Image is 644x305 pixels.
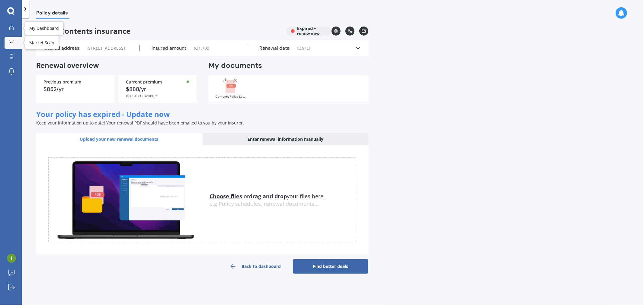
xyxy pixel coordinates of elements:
img: ACg8ocI7icdg1v9sk8B28GIUv1hRi15-vb9RO_CRNf1JCWpcWUW3jw=s96-c [7,254,16,263]
span: 4.23% [145,94,153,98]
a: Find better deals [293,259,368,274]
div: My Dashboard [29,25,59,31]
span: [STREET_ADDRESS] [87,45,125,51]
span: [DATE] [297,45,310,51]
span: INCREASE OF [126,94,145,98]
b: drag and drop [249,193,287,200]
a: Back to dashboard [217,259,293,274]
div: $888/yr [126,86,189,98]
div: $852/yr [43,86,107,92]
u: Choose files [210,193,242,200]
div: Market Scan [29,40,54,46]
span: Your policy has expired - Update now [36,109,170,119]
div: Upload your new renewal documents [36,133,202,145]
span: $ 31,700 [194,45,209,51]
div: Enter renewal information manually [203,133,368,145]
img: upload.de96410c8ce839c3fdd5.gif [49,158,202,242]
h2: Renewal overview [36,61,196,70]
span: or your files here. [210,193,325,200]
div: Contents Policy Letter AHM030348539.pdf [216,95,246,98]
div: Current premium [126,80,189,84]
h2: My documents [208,61,262,70]
span: Policy details [36,10,69,18]
span: Contents insurance [36,27,281,36]
div: Previous premium [43,80,107,84]
div: e.g Policy schedules, renewal documents... [210,201,356,207]
span: Keep your information up to date! Your renewal PDF should have been emailed to you by your insurer. [36,120,244,126]
label: Insured amount [152,45,186,51]
label: Renewal date [259,45,290,51]
label: Insured address [43,45,79,51]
